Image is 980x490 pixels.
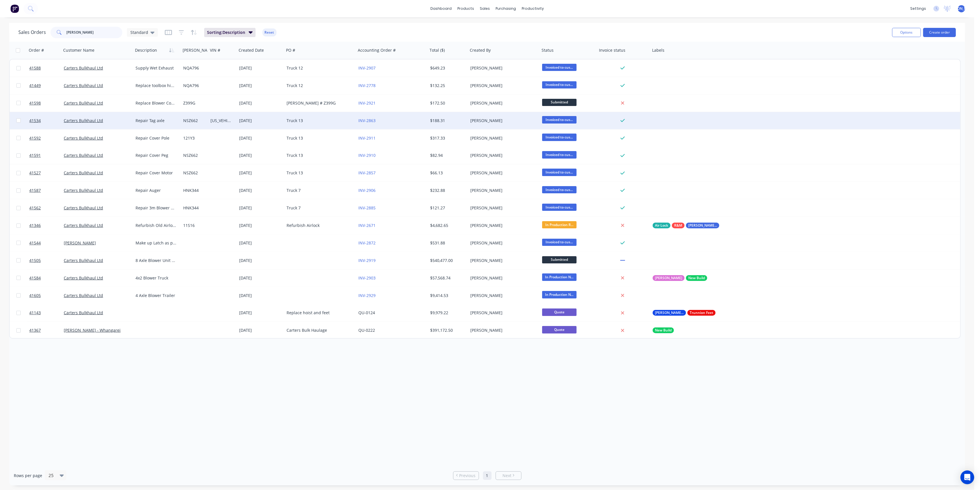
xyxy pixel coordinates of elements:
div: Labels [652,47,664,53]
div: [PERSON_NAME] [470,258,534,263]
a: QU-0222 [358,327,375,333]
span: Standard [130,29,148,35]
a: INV-2857 [358,170,376,175]
div: $531.88 [430,240,464,246]
div: $9,979.22 [430,310,464,316]
span: Invoiced to cus... [542,204,577,211]
a: INV-2929 [358,293,376,298]
div: Truck 13 [287,118,350,124]
div: $82.94 [430,153,464,158]
a: 41544 [29,234,64,252]
div: Repair Cover Peg [136,153,177,158]
div: [DATE] [239,223,282,228]
span: 41591 [29,153,41,158]
div: sales [477,4,493,13]
span: 41587 [29,188,41,193]
span: Next [502,473,511,479]
button: Options [892,28,921,37]
div: [PERSON_NAME] [470,153,534,158]
div: Replace toolbox hinges [136,83,177,88]
div: [PERSON_NAME] [470,100,534,106]
a: Carters Bulkhaul Ltd [64,275,103,281]
div: Status [542,47,554,53]
span: Sorting: Description [207,30,245,35]
div: [PERSON_NAME] [470,327,534,333]
div: Replace Blower Coupling [136,100,177,106]
a: 41587 [29,182,64,199]
div: [PERSON_NAME] [470,188,534,193]
div: Customer Name [63,47,94,53]
a: 41534 [29,112,64,129]
div: Refurbish Airlock [287,223,350,228]
div: Truck 13 [287,153,350,158]
a: [PERSON_NAME] [64,240,96,246]
div: 8 Axle Blower Unit Build on Merc 3258 4x2 [136,258,177,263]
div: $391,172.50 [430,327,464,333]
div: Created Date [239,47,264,53]
span: New Build [688,275,705,281]
a: INV-2921 [358,100,376,106]
button: [PERSON_NAME]New Build [653,275,707,281]
span: 41588 [29,65,41,71]
h1: Sales Orders [18,30,46,35]
span: Invoiced to cus... [542,81,577,88]
div: Order # [29,47,44,53]
a: 41367 [29,322,64,339]
div: [US_VEHICLE_IDENTIFICATION_NUMBER] Odometer - 596220 [210,118,233,124]
button: Create order [923,28,956,37]
span: In Production R... [542,221,577,228]
div: [PERSON_NAME] [470,275,534,281]
button: Air LockR&M[PERSON_NAME] # 1IS16 [653,223,719,228]
span: Invoiced to cus... [542,239,577,246]
button: [PERSON_NAME] # B249WTrunnion Feet [653,310,716,316]
span: Submitted [542,256,577,263]
span: 41534 [29,118,41,124]
div: [DATE] [239,258,282,263]
ul: Pagination [451,471,524,480]
div: NSZ662 [183,118,205,124]
span: 41605 [29,293,41,298]
div: Open Intercom Messenger [960,470,974,484]
div: Accounting Order # [358,47,396,53]
span: 41592 [29,135,41,141]
span: 41527 [29,170,41,176]
div: $540,477.00 [430,258,464,263]
span: 41505 [29,258,41,263]
a: Carters Bulkhaul Ltd [64,223,103,228]
a: 41591 [29,147,64,164]
a: 41592 [29,130,64,147]
div: productivity [519,4,547,13]
a: dashboard [428,4,455,13]
a: Carters Bulkhaul Ltd [64,310,103,315]
a: INV-2671 [358,223,376,228]
span: Previous [459,473,475,479]
a: INV-2903 [358,275,376,281]
a: Carters Bulkhaul Ltd [64,100,103,106]
a: Carters Bulkhaul Ltd [64,135,103,141]
div: $9,414.53 [430,293,464,298]
div: [DATE] [239,118,282,124]
div: $172.50 [430,100,464,106]
div: $66.13 [430,170,464,176]
a: 41584 [29,269,64,287]
span: Invoiced to cus... [542,134,577,141]
div: [DATE] [239,327,282,333]
div: [PERSON_NAME] # Z399G [287,100,350,106]
a: Carters Bulkhaul Ltd [64,188,103,193]
a: INV-2919 [358,258,376,263]
div: [DATE] [239,310,282,316]
span: Invoiced to cus... [542,64,577,71]
a: INV-2910 [358,153,376,158]
div: HNK344 [183,205,205,211]
div: [DATE] [239,170,282,176]
div: Description [135,47,157,53]
div: Repair Tag axle [136,118,177,124]
div: [PERSON_NAME]# [183,47,217,53]
div: VIN # [210,47,220,53]
div: [DATE] [239,240,282,246]
span: 41598 [29,100,41,106]
a: INV-2863 [358,118,376,123]
div: [DATE] [239,275,282,281]
div: Truck 12 [287,65,350,71]
span: Quote [542,326,577,333]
